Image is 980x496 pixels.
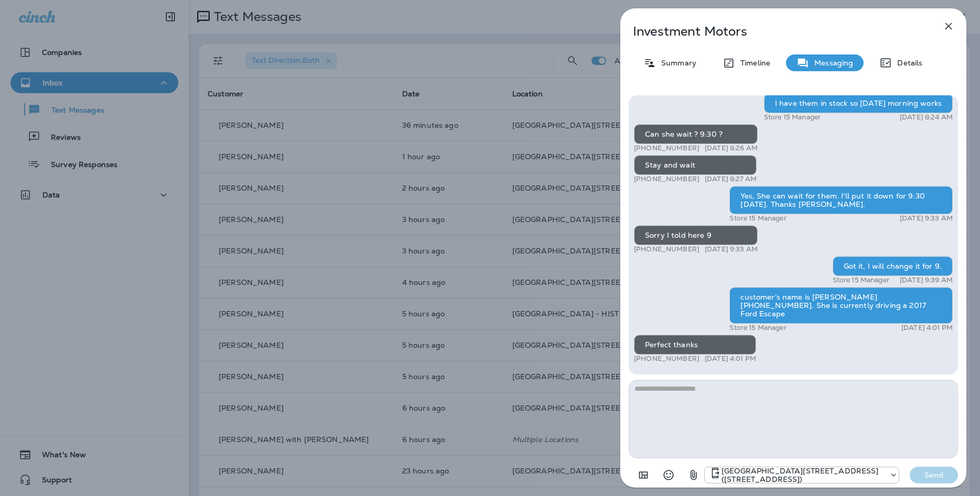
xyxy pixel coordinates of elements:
[634,355,699,363] p: [PHONE_NUMBER]
[633,24,919,39] p: Investment Motors
[735,59,770,67] p: Timeline
[705,175,757,183] p: [DATE] 8:27 AM
[721,467,884,483] p: [GEOGRAPHIC_DATA][STREET_ADDRESS] ([STREET_ADDRESS])
[901,324,953,332] p: [DATE] 4:01 PM
[634,175,699,183] p: [PHONE_NUMBER]
[764,93,953,113] div: I have them in stock so [DATE] morning works
[656,59,696,67] p: Summary
[705,245,758,253] p: [DATE] 9:33 AM
[900,113,953,122] p: [DATE] 8:24 AM
[729,214,786,223] p: Store 15 Manager
[705,355,756,363] p: [DATE] 4:01 PM
[634,124,758,144] div: Can she wait ? 9:30 ?
[634,225,758,245] div: Sorry I told here 9
[900,276,953,284] p: [DATE] 9:39 AM
[729,324,786,332] p: Store 15 Manager
[705,467,899,483] div: +1 (402) 891-8464
[705,144,758,152] p: [DATE] 8:26 AM
[809,59,853,67] p: Messaging
[729,287,953,324] div: customer's name is [PERSON_NAME] [PHONE_NUMBER]. She is currently driving a 2017 Ford Escape
[634,245,699,253] p: [PHONE_NUMBER]
[658,465,679,486] button: Select an emoji
[634,335,756,355] div: Perfect thanks
[764,113,821,122] p: Store 15 Manager
[634,155,757,175] div: Stay and wait
[900,214,953,223] p: [DATE] 9:33 AM
[892,59,922,67] p: Details
[729,186,953,214] div: Yes, She can wait for them. I'll put it down for 9:30 [DATE]. Thanks [PERSON_NAME].
[833,256,953,276] div: Got it, I will change it for 9.
[633,465,654,486] button: Add in a premade template
[634,144,699,152] p: [PHONE_NUMBER]
[833,276,889,284] p: Store 15 Manager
